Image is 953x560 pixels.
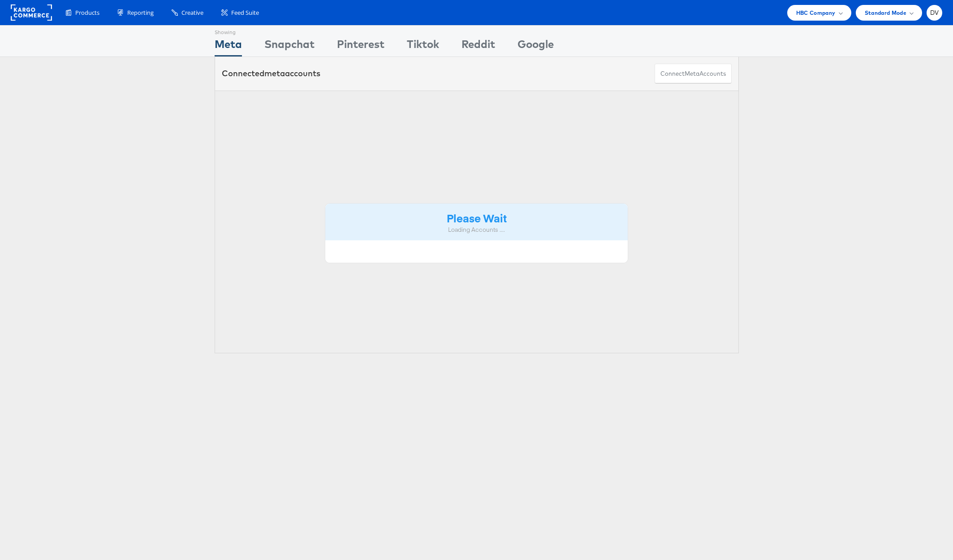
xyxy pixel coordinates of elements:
[264,68,285,78] span: meta
[461,36,495,56] div: Reddit
[332,226,621,234] div: Loading Accounts ....
[447,210,507,225] strong: Please Wait
[865,8,906,17] span: Standard Mode
[215,36,242,56] div: Meta
[231,9,259,17] span: Feed Suite
[337,36,384,56] div: Pinterest
[655,64,732,84] button: ConnectmetaAccounts
[796,8,836,17] span: HBC Company
[685,69,699,78] span: meta
[930,10,939,16] span: DV
[75,9,99,17] span: Products
[215,26,242,36] div: Showing
[517,36,554,56] div: Google
[264,36,315,56] div: Snapchat
[181,9,203,17] span: Creative
[127,9,154,17] span: Reporting
[407,36,439,56] div: Tiktok
[222,68,320,79] div: Connected accounts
